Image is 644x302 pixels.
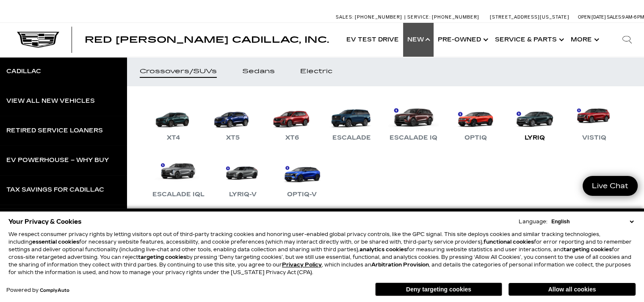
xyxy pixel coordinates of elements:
img: Cadillac Dark Logo with Cadillac White Text [17,32,59,48]
a: Sedans [229,57,287,86]
div: Language: [519,219,547,224]
a: Red [PERSON_NAME] Cadillac, Inc. [85,36,329,44]
div: XT5 [222,133,244,143]
div: View All New Vehicles [6,98,95,104]
a: XT5 [207,99,258,143]
div: Escalade IQ [385,133,442,143]
div: Escalade IQL [148,189,209,200]
a: Sales: [PHONE_NUMBER] [336,15,404,19]
a: Escalade [326,99,377,143]
p: We respect consumer privacy rights by letting visitors opt out of third-party tracking cookies an... [8,231,636,276]
span: Live Chat [588,181,633,191]
a: VISTIQ [569,99,619,143]
div: Crossovers/SUVs [140,69,217,74]
div: Tax Savings for Cadillac [6,187,104,193]
div: Sedans [242,69,275,74]
a: Service & Parts [491,23,567,57]
span: Your Privacy & Cookies [8,216,82,228]
select: Language Select [549,218,636,225]
div: OPTIQ [460,133,491,143]
a: [STREET_ADDRESS][US_STATE] [490,14,569,20]
a: Live Chat [583,176,638,196]
a: Crossovers/SUVs [127,57,229,86]
span: Red [PERSON_NAME] Cadillac, Inc. [85,35,329,45]
span: Sales: [607,14,622,20]
a: Escalade IQ [385,99,442,143]
a: EV Test Drive [342,23,403,57]
div: Escalade [328,133,375,143]
div: OPTIQ-V [283,189,321,200]
button: More [567,23,602,57]
strong: essential cookies [32,239,79,245]
strong: targeting cookies [564,247,612,253]
a: Escalade IQL [148,156,209,200]
span: [PHONE_NUMBER] [432,14,479,20]
div: XT6 [281,133,303,143]
a: OPTIQ [450,99,501,143]
a: XT4 [148,99,199,143]
strong: analytics cookies [359,247,407,253]
button: Deny targeting cookies [375,283,502,296]
a: New [403,23,434,57]
a: ComplyAuto [40,288,69,293]
span: Service: [407,14,431,20]
span: [PHONE_NUMBER] [355,14,402,20]
a: XT6 [267,99,318,143]
span: 9 AM-6 PM [622,14,644,20]
div: LYRIQ [520,133,549,143]
span: Open [DATE] [578,14,606,20]
a: Electric [287,57,345,86]
div: EV Powerhouse – Why Buy [6,157,109,163]
div: Cadillac [6,69,41,74]
strong: functional cookies [484,239,534,245]
a: LYRIQ [509,99,560,143]
a: OPTIQ-V [276,156,327,200]
strong: targeting cookies [138,254,186,260]
div: XT4 [163,133,185,143]
span: Sales: [336,14,354,20]
div: Powered by [6,288,69,293]
a: Service: [PHONE_NUMBER] [404,15,481,19]
div: LYRIQ-V [225,189,261,200]
strong: Arbitration Provision [371,262,429,268]
div: Retired Service Loaners [6,128,103,134]
div: Electric [300,69,332,74]
a: LYRIQ-V [217,156,268,200]
a: Privacy Policy [282,262,322,268]
a: Pre-Owned [434,23,491,57]
div: VISTIQ [578,133,611,143]
button: Allow all cookies [509,283,636,296]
